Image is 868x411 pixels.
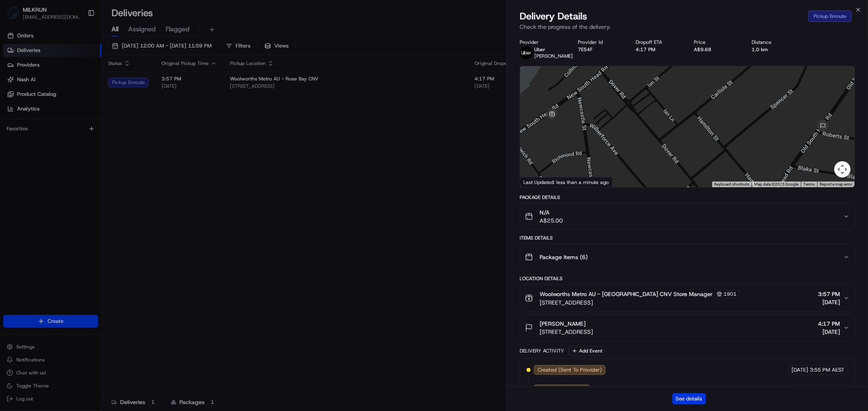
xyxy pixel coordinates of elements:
[714,182,749,187] button: Keyboard shortcuts
[538,386,586,393] span: Not Assigned Driver
[540,299,739,307] span: [STREET_ADDRESS]
[520,235,855,241] div: Items Details
[520,203,855,229] button: N/AA$25.00
[803,182,815,186] a: Terms
[578,39,623,45] div: Provider Id
[540,320,586,328] span: [PERSON_NAME]
[752,39,797,45] div: Distance
[694,39,739,45] div: Price
[538,366,602,374] span: Created (Sent To Provider)
[520,46,533,59] img: uber-new-logo.jpeg
[520,10,587,23] span: Delivery Details
[578,46,593,53] button: 7E54F
[791,386,808,393] span: [DATE]
[540,216,563,225] span: A$25.00
[520,39,565,45] div: Provider
[791,366,808,374] span: [DATE]
[672,393,706,405] button: See details
[569,346,605,356] button: Add Event
[520,315,855,341] button: [PERSON_NAME][STREET_ADDRESS]4:17 PM[DATE]
[520,194,855,201] div: Package Details
[520,348,564,354] div: Delivery Activity
[520,275,855,282] div: Location Details
[820,182,852,186] a: Report a map error
[534,46,545,53] span: Uber
[534,53,573,59] span: [PERSON_NAME]
[520,177,612,187] div: Last Updated: less than a minute ago
[520,244,855,270] button: Package Items (6)
[522,177,549,187] a: Open this area in Google Maps (opens a new window)
[818,298,840,306] span: [DATE]
[636,46,681,53] div: 4:17 PM
[818,320,840,328] span: 4:17 PM
[520,285,855,311] button: Woolworths Metro AU - [GEOGRAPHIC_DATA] CNV Store Manager1901[STREET_ADDRESS]3:57 PM[DATE]
[834,161,851,177] button: Map camera controls
[754,182,798,186] span: Map data ©2025 Google
[818,290,840,298] span: 3:57 PM
[752,46,797,53] div: 1.0 km
[694,46,739,53] div: A$9.68
[522,177,549,187] img: Google
[818,328,840,336] span: [DATE]
[540,290,713,298] span: Woolworths Metro AU - [GEOGRAPHIC_DATA] CNV Store Manager
[636,39,681,45] div: Dropoff ETA
[810,366,844,374] span: 3:55 PM AEST
[540,208,563,216] span: N/A
[520,23,855,31] p: Check the progress of the delivery.
[724,291,737,297] span: 1901
[810,386,844,393] span: 3:55 PM AEST
[540,253,588,261] span: Package Items ( 6 )
[540,328,593,336] span: [STREET_ADDRESS]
